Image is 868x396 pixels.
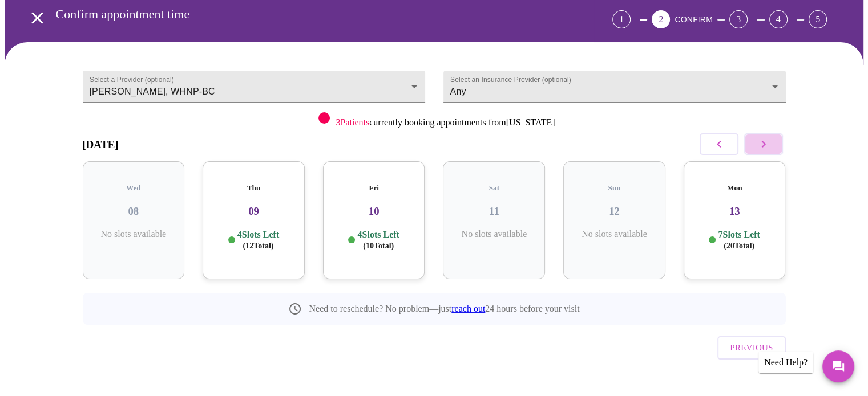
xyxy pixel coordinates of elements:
div: Any [443,71,786,103]
p: Need to reschedule? No problem—just 24 hours before your visit [309,304,579,314]
span: CONFIRM [675,15,712,24]
p: 4 Slots Left [237,229,279,251]
div: 2 [652,10,670,28]
span: ( 20 Total) [724,242,754,250]
span: 3 Patients [336,117,369,127]
h3: 10 [332,205,416,218]
div: Need Help? [758,352,813,373]
div: 5 [809,10,827,28]
a: reach out [451,304,485,313]
h5: Mon [693,183,777,193]
p: No slots available [92,229,176,239]
div: [PERSON_NAME], WHNP-BC [83,71,425,103]
button: Previous [717,336,785,359]
h3: 11 [452,205,536,218]
p: 7 Slots Left [718,229,760,251]
button: Messages [822,350,854,382]
p: No slots available [572,229,656,239]
h3: [DATE] [83,138,119,151]
h3: 09 [212,205,296,218]
span: Previous [730,340,773,355]
p: currently booking appointments from [US_STATE] [336,117,555,128]
h5: Sun [572,183,656,193]
p: 4 Slots Left [357,229,399,251]
h5: Thu [212,183,296,193]
h5: Wed [92,183,176,193]
div: 4 [769,10,788,28]
button: open drawer [21,1,54,35]
h5: Sat [452,183,536,193]
div: 1 [612,10,631,28]
p: No slots available [452,229,536,239]
h3: 08 [92,205,176,218]
span: ( 12 Total) [243,242,274,250]
div: 3 [729,10,748,28]
span: ( 10 Total) [363,242,394,250]
h3: 13 [693,205,777,218]
h3: Confirm appointment time [56,7,549,22]
h5: Fri [332,183,416,193]
h3: 12 [572,205,656,218]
